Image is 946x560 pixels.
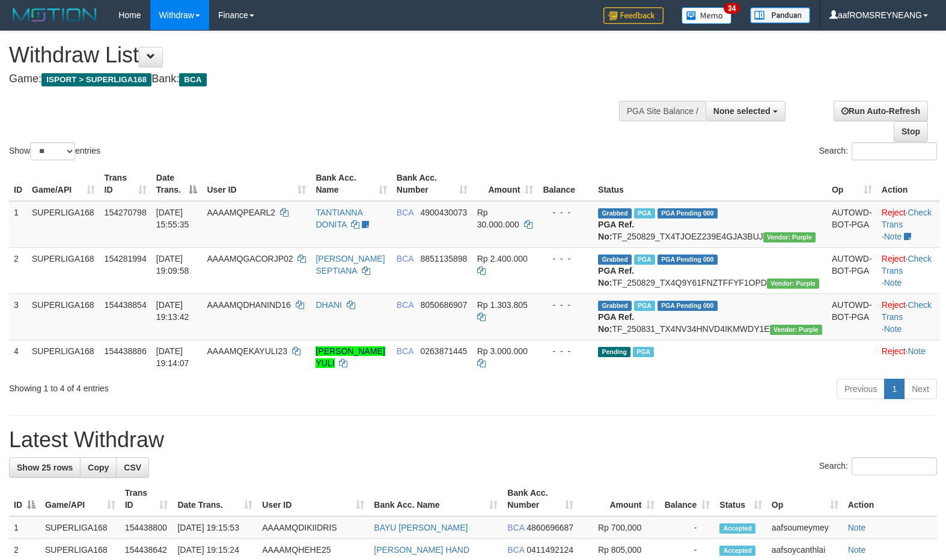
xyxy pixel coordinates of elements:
[719,523,755,534] span: Accepted
[257,516,369,539] td: AAAAMQDIKIIDRIS
[598,301,632,311] span: Grabbed
[658,254,718,265] span: PGA Pending
[477,346,528,356] span: Rp 3.000.000
[827,294,877,340] td: AUTOWD-BOT-PGA
[882,300,906,310] a: Reject
[882,208,932,229] a: Check Trans
[124,463,141,472] span: CSV
[397,208,413,217] span: BCA
[397,254,413,263] span: BCA
[40,516,120,539] td: SUPERLIGA168
[9,6,100,24] img: MOTION_logo.png
[502,482,578,516] th: Bank Acc. Number: activate to sort column ascending
[392,167,472,201] th: Bank Acc. Number: activate to sort column ascending
[420,300,467,310] span: Copy 8050686907 to clipboard
[172,482,257,516] th: Date Trans.: activate to sort column ascending
[819,457,937,475] label: Search:
[882,254,932,275] a: Check Trans
[719,546,755,556] span: Accepted
[877,247,939,294] td: · ·
[316,346,385,368] a: [PERSON_NAME] YULI
[827,247,877,294] td: AUTOWD-BOT-PGA
[420,254,467,263] span: Copy 8851135898 to clipboard
[598,254,632,265] span: Grabbed
[30,142,75,160] select: Showentries
[526,523,573,532] span: Copy 4860696687 to clipboard
[156,346,189,368] span: [DATE] 19:14:07
[852,457,937,475] input: Search:
[750,7,810,23] img: panduan.png
[88,463,109,472] span: Copy
[603,7,664,24] img: Feedback.jpg
[120,482,173,516] th: Trans ID: activate to sort column ascending
[207,208,275,217] span: AAAAMQPEARL2
[257,482,369,516] th: User ID: activate to sort column ascending
[543,253,588,265] div: - - -
[884,379,905,399] a: 1
[682,7,732,24] img: Button%20Memo.svg
[17,463,73,472] span: Show 25 rows
[598,347,630,357] span: Pending
[27,167,100,201] th: Game/API: activate to sort column ascending
[848,545,866,555] a: Note
[884,232,902,241] a: Note
[884,278,902,288] a: Note
[9,378,385,394] div: Showing 1 to 4 of 4 entries
[724,3,740,14] span: 34
[543,299,588,311] div: - - -
[843,482,937,516] th: Action
[578,482,659,516] th: Amount: activate to sort column ascending
[848,523,866,532] a: Note
[80,457,117,478] a: Copy
[105,208,147,217] span: 154270798
[207,346,287,356] span: AAAAMQEKAYULI23
[633,347,654,357] span: Marked by aafsoumeymey
[477,208,519,229] span: Rp 30.000.000
[543,345,588,357] div: - - -
[369,482,502,516] th: Bank Acc. Name: activate to sort column ascending
[105,300,147,310] span: 154438854
[767,516,843,539] td: aafsoumeymey
[593,247,827,294] td: TF_250829_TX4Q9Y61FNZTFFYF1OPD
[598,208,632,218] span: Grabbed
[834,101,928,121] a: Run Auto-Refresh
[207,254,293,263] span: AAAAMQGACORJP02
[578,516,659,539] td: Rp 700,000
[837,379,885,399] a: Previous
[9,340,27,374] td: 4
[105,346,147,356] span: 154438886
[827,201,877,248] td: AUTOWD-BOT-PGA
[659,516,715,539] td: -
[9,142,100,160] label: Show entries
[884,324,902,334] a: Note
[852,142,937,160] input: Search:
[27,247,100,294] td: SUPERLIGA168
[420,208,467,217] span: Copy 4900430073 to clipboard
[882,346,906,356] a: Reject
[598,220,634,241] b: PGA Ref. No:
[658,208,718,218] span: PGA Pending
[9,428,937,452] h1: Latest Withdraw
[763,232,816,242] span: Vendor URL: https://trx4.1velocity.biz
[877,340,939,374] td: ·
[507,545,524,555] span: BCA
[904,379,937,399] a: Next
[9,294,27,340] td: 3
[819,142,937,160] label: Search:
[179,73,206,86] span: BCA
[634,208,655,218] span: Marked by aafmaleo
[397,300,413,310] span: BCA
[827,167,877,201] th: Op: activate to sort column ascending
[105,254,147,263] span: 154281994
[420,346,467,356] span: Copy 0263871445 to clipboard
[882,300,932,322] a: Check Trans
[598,312,634,334] b: PGA Ref. No:
[598,266,634,288] b: PGA Ref. No:
[634,254,655,265] span: Marked by aafnonsreyleab
[9,43,618,67] h1: Withdraw List
[659,482,715,516] th: Balance: activate to sort column ascending
[374,545,469,555] a: [PERSON_NAME] HAND
[877,167,939,201] th: Action
[156,254,189,275] span: [DATE] 19:09:58
[715,482,766,516] th: Status: activate to sort column ascending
